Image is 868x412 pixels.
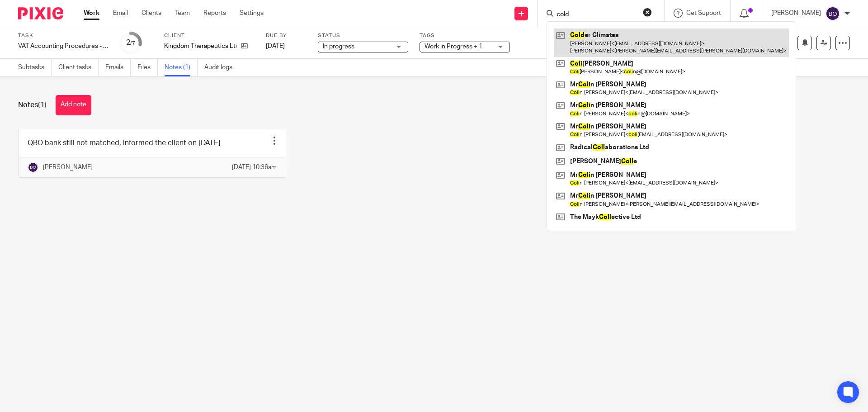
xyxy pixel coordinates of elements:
a: Clients [142,9,161,18]
p: [PERSON_NAME] [43,163,93,172]
a: Reports [203,9,226,18]
div: 2 [126,38,135,48]
label: Due by [266,32,307,39]
label: Client [164,32,255,39]
a: Notes (1) [165,59,198,76]
span: Get Support [686,10,721,16]
h1: Notes [18,100,47,110]
input: Search [556,11,637,19]
a: Files [137,59,158,76]
p: [PERSON_NAME] [771,9,821,18]
a: Settings [240,9,264,18]
a: Work [84,9,99,18]
span: Work in Progress + 1 [425,43,482,50]
div: VAT Accounting Procedures - Jan, April, [DATE] & Oct [18,42,108,51]
a: Client tasks [58,59,99,76]
span: (1) [38,101,47,109]
div: VAT Accounting Procedures - Jan, April, Jul &amp; Oct [18,42,108,51]
img: Pixie [18,7,63,19]
span: [DATE] [266,43,285,49]
a: Subtasks [18,59,52,76]
img: svg%3E [826,6,840,21]
p: Kingdom Therapeutics Ltd [164,42,236,51]
a: Emails [105,59,131,76]
p: [DATE] 10:36am [232,163,277,172]
button: Clear [643,8,652,17]
span: In progress [323,43,354,50]
a: Audit logs [204,59,239,76]
label: Task [18,32,108,39]
label: Status [318,32,408,39]
button: Add note [56,95,91,115]
a: Team [175,9,190,18]
label: Tags [420,32,510,39]
img: svg%3E [28,162,38,173]
small: /7 [130,41,135,46]
a: Email [113,9,128,18]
